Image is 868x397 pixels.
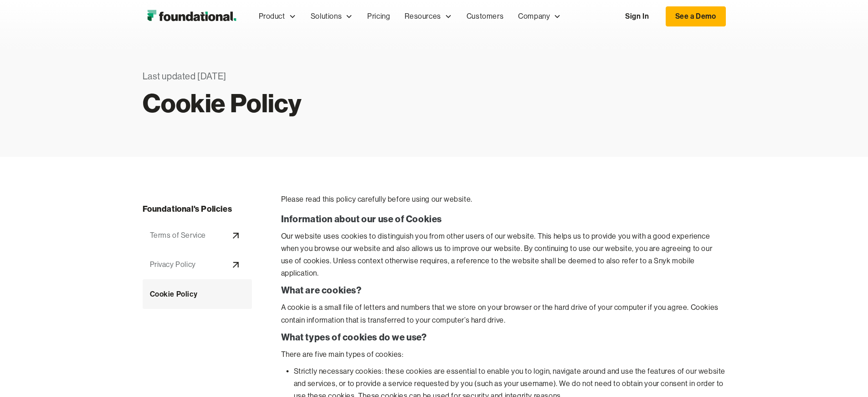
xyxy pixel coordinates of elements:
div: Product [252,1,303,31]
p: What types of cookies do we use? [281,331,726,344]
div: Last updated [DATE] [143,69,493,84]
div: Product [259,10,285,22]
p: Information about our use of Cookies [281,213,726,225]
div: Terms of Service [150,230,206,241]
div: Resources [405,10,441,22]
a: Pricing [360,1,397,31]
p: Please read this policy carefully before using our website. [281,193,726,205]
a: Privacy Policy [143,250,252,279]
div: Company [511,1,568,31]
div: Cookie Policy [150,288,198,300]
a: Customers [459,1,511,31]
p: A cookie is a small file of letters and numbers that we store on your browser or the hard drive o... [281,301,726,326]
a: Terms of Service [143,221,252,250]
img: Foundational Logo [143,7,241,26]
div: Company [518,10,550,22]
div: Privacy Policy [150,259,196,271]
a: See a Demo [666,6,726,26]
div: Resources [397,1,459,31]
h1: Cookie Policy [143,93,493,113]
a: Cookie Policy [143,279,252,309]
div: Solutions [311,10,342,22]
h2: Foundational's Policies [143,203,252,216]
iframe: Chat Widget [822,353,868,397]
p: What are cookies? [281,284,726,297]
a: home [143,7,241,26]
div: Solutions [303,1,360,31]
p: Our website uses cookies to distinguish you from other users of our website. This helps us to pro... [281,230,726,280]
a: Sign In [616,7,658,26]
strong: • [286,366,289,376]
p: There are five main types of cookies: [281,348,726,360]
